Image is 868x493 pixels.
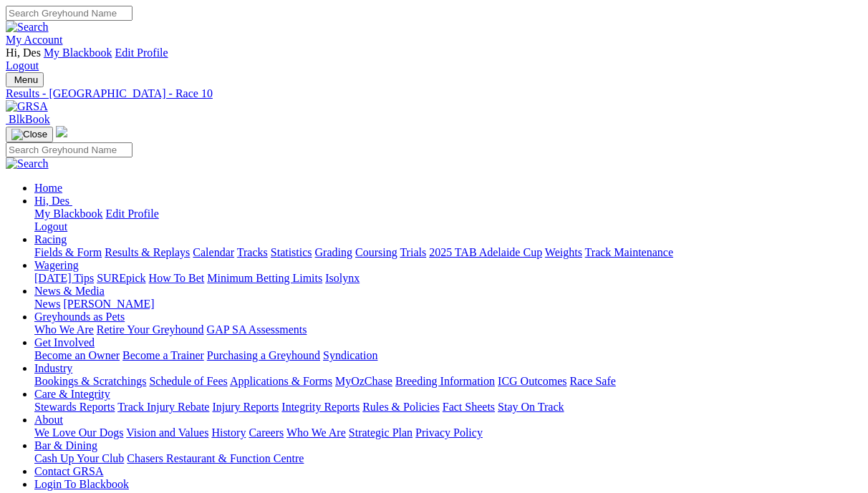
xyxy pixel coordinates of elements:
a: Become a Trainer [122,349,204,361]
a: Applications & Forms [230,375,332,387]
a: Grading [315,246,352,258]
a: Vision and Values [126,426,208,439]
a: Industry [34,362,72,374]
a: Privacy Policy [415,426,483,439]
a: Wagering [34,259,79,271]
a: GAP SA Assessments [207,323,307,336]
a: Bookings & Scratchings [34,375,146,387]
a: SUREpick [97,272,145,284]
img: GRSA [6,100,48,113]
button: Toggle navigation [6,72,44,87]
a: Fields & Form [34,246,102,258]
a: Retire Your Greyhound [97,323,204,336]
div: Greyhounds as Pets [34,323,862,336]
a: Login To Blackbook [34,478,129,490]
a: Isolynx [325,272,360,284]
a: Cash Up Your Club [34,452,124,464]
div: Hi, Des [34,208,862,233]
a: Strategic Plan [349,426,413,439]
a: Syndication [323,349,377,361]
a: Stay On Track [498,401,564,413]
a: Become an Owner [34,349,120,361]
a: Edit Profile [115,47,168,59]
div: About [34,426,862,439]
a: Racing [34,233,67,245]
img: Close [11,129,47,140]
a: Statistics [271,246,312,258]
a: Logout [34,220,67,233]
a: Bar & Dining [34,439,97,451]
img: Search [6,21,49,34]
span: BlkBook [9,113,50,125]
a: Edit Profile [106,208,159,220]
input: Search [6,6,132,21]
a: Logout [6,59,39,72]
a: ICG Outcomes [498,375,566,387]
div: Wagering [34,272,862,285]
a: Breeding Information [395,375,495,387]
div: Care & Integrity [34,401,862,414]
a: Coursing [355,246,397,258]
a: News & Media [34,285,105,297]
a: Rules & Policies [362,401,440,413]
a: Schedule of Fees [149,375,227,387]
a: Hi, Des [34,195,72,207]
a: Integrity Reports [281,401,360,413]
a: Stewards Reports [34,401,115,413]
span: Hi, Des [6,47,41,59]
div: News & Media [34,298,862,311]
a: How To Bet [149,272,205,284]
a: My Blackbook [34,208,103,220]
img: logo-grsa-white.png [56,126,67,137]
a: Home [34,182,62,194]
a: News [34,298,60,310]
a: Track Maintenance [585,246,673,258]
a: Who We Are [34,323,94,336]
a: Contact GRSA [34,465,103,477]
a: Care & Integrity [34,388,110,400]
a: My Account [6,34,63,46]
a: We Love Our Dogs [34,426,123,439]
a: Weights [545,246,582,258]
input: Search [6,142,132,157]
a: My Blackbook [44,47,112,59]
a: Careers [249,426,284,439]
a: [DATE] Tips [34,272,94,284]
button: Toggle navigation [6,127,53,142]
span: Menu [14,74,38,85]
a: Tracks [237,246,268,258]
a: Trials [400,246,426,258]
a: Chasers Restaurant & Function Centre [127,452,304,464]
a: MyOzChase [335,375,392,387]
a: BlkBook [6,113,50,125]
a: 2025 TAB Adelaide Cup [429,246,542,258]
a: Injury Reports [212,401,279,413]
img: Search [6,157,49,170]
div: Industry [34,375,862,388]
a: Race Safe [569,375,615,387]
a: Purchasing a Greyhound [207,349,320,361]
span: Hi, Des [34,195,69,207]
a: Results - [GEOGRAPHIC_DATA] - Race 10 [6,87,862,100]
div: Racing [34,246,862,259]
a: About [34,414,63,426]
a: Track Injury Rebate [117,401,209,413]
a: Greyhounds as Pets [34,311,125,323]
a: Get Involved [34,336,95,348]
a: History [211,426,246,439]
a: Results & Replays [105,246,190,258]
div: Bar & Dining [34,452,862,465]
a: Minimum Betting Limits [207,272,322,284]
a: Fact Sheets [443,401,495,413]
div: My Account [6,47,862,72]
a: Who We Are [286,426,346,439]
a: [PERSON_NAME] [63,298,154,310]
a: Calendar [193,246,234,258]
div: Get Involved [34,349,862,362]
